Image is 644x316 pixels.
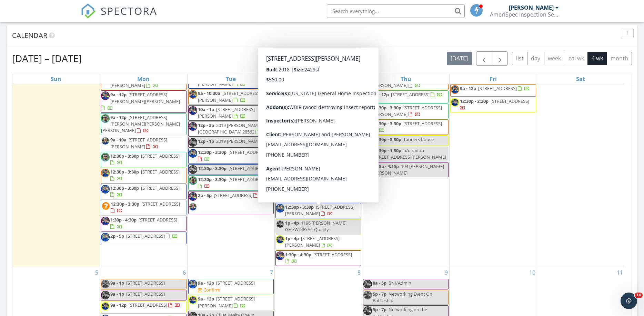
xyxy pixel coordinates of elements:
span: 10a - 1p [285,175,301,181]
img: dawson_closeup.jpg [276,115,284,124]
img: kyle_2024_closeup.jpg [363,136,372,145]
a: 12:30p - 3:30p [STREET_ADDRESS][PERSON_NAME] [275,203,361,218]
a: 12:30p - 2:30p [STREET_ADDRESS] [450,97,536,112]
img: rich_2024_closeup.jpg [276,131,284,139]
a: 9a - 12p [STREET_ADDRESS] [450,84,536,97]
a: 1p - 4p [STREET_ADDRESS][PERSON_NAME] [285,235,340,248]
span: 9a - 1p [110,280,124,286]
img: nick_2024.jpg [101,217,110,225]
img: img_0801.jpeg [101,114,110,123]
button: [DATE] [447,52,472,65]
td: Go to October 2, 2025 [362,36,450,267]
a: 10a - 1p [STREET_ADDRESS] [275,161,361,174]
span: 1:30p - 4:30p [110,217,137,223]
span: Calendar [12,31,47,40]
img: img_0801.jpeg [363,105,372,113]
img: rich_2024_closeup.jpg [189,149,197,158]
span: [STREET_ADDRESS] [141,169,180,175]
button: 4 wk [587,52,607,65]
a: Sunday [49,74,63,84]
input: Search everything... [327,4,465,18]
span: [STREET_ADDRESS][PERSON_NAME] [198,106,255,119]
span: 9:30a - 12:30p [285,146,314,152]
span: 8a - 9a [285,82,299,88]
span: [STREET_ADDRESS] [139,217,177,223]
span: [STREET_ADDRESS] [229,176,267,182]
span: [STREET_ADDRESS][PERSON_NAME] [110,137,167,149]
span: 2019 [PERSON_NAME] [216,138,262,144]
img: kyle_2024_closeup.jpg [276,162,284,171]
a: 12:30p - 3:30p [STREET_ADDRESS] [188,148,274,164]
span: 2p - 5p [110,233,124,239]
img: f24.jpeg [189,203,197,211]
a: 9a - 12p [STREET_ADDRESS][PERSON_NAME][PERSON_NAME] [101,90,187,113]
img: rich_2024_closeup.jpg [101,185,110,194]
a: 9a - 12p [STREET_ADDRESS] [373,91,443,98]
span: [STREET_ADDRESS] [126,291,165,297]
a: Friday [488,74,498,84]
img: kyle_2024_closeup.jpg [276,82,284,90]
span: BNI/Admin [389,280,411,286]
img: kyle_2024_closeup.jpg [276,235,284,244]
span: 9:30a - 12:30p [285,131,314,137]
span: [STREET_ADDRESS][PERSON_NAME] [285,204,354,217]
span: 10a - 1p [198,106,214,112]
td: Go to September 29, 2025 [100,36,188,267]
a: 10a - 1p [STREET_ADDRESS][PERSON_NAME] [198,106,255,119]
img: kyle_2024_closeup.jpg [276,220,284,228]
a: 12:30p - 3:30p [STREET_ADDRESS] [101,184,187,199]
td: Go to October 3, 2025 [450,36,537,267]
span: 9a - 12p [110,302,127,308]
span: 104 [PERSON_NAME] [PERSON_NAME] [373,163,444,176]
button: day [527,52,544,65]
div: [PERSON_NAME] [509,4,554,11]
img: kyle_2024_closeup.jpg [276,175,284,184]
img: dawson_closeup.jpg [363,291,372,299]
a: 12:30p - 3:30p [STREET_ADDRESS] [101,152,187,167]
img: nick_2024.jpg [276,93,284,101]
a: 12:30p - 3:30p [STREET_ADDRESS] [110,185,180,198]
span: 12:30p - 3:30p [110,153,139,159]
span: [STREET_ADDRESS][PERSON_NAME] [198,296,255,308]
img: f24.jpeg [363,147,372,156]
span: [STREET_ADDRESS] [141,185,180,191]
a: 1:30p - 4:30p [STREET_ADDRESS] [285,251,352,264]
span: 1:15p - 4:15p [373,163,399,169]
img: nick_2024.jpg [101,91,110,100]
a: 1p - 4p [STREET_ADDRESS][PERSON_NAME] [275,234,361,250]
img: img_0801.jpeg [101,153,110,161]
td: Go to October 4, 2025 [537,36,624,267]
span: 12:30p - 3:30p [285,204,314,210]
span: 10a - 1p [285,162,301,169]
a: 9:30a - 12:30p [STREET_ADDRESS] [275,114,361,129]
span: [STREET_ADDRESS] [303,191,342,197]
a: 9a - 12p [STREET_ADDRESS] [198,280,255,286]
div: AmeriSpec Inspection Services [490,11,559,18]
a: 10a - 1p [STREET_ADDRESS] [285,162,355,169]
span: Networking Event On Battleship [373,291,432,304]
a: 9a - 12p [STREET_ADDRESS][PERSON_NAME] [198,296,255,308]
span: [STREET_ADDRESS] [491,98,529,104]
img: dawson_closeup.jpg [189,90,197,99]
a: 2p - 5p [STREET_ADDRESS] [110,233,178,239]
span: [STREET_ADDRESS] [316,146,354,152]
span: 12:30p - 2:30p [460,98,489,104]
img: dawson_closeup.jpg [363,120,372,129]
img: img_0801.jpeg [189,176,197,185]
span: [STREET_ADDRESS] [214,192,252,198]
a: 2p - 5p [STREET_ADDRESS] [101,232,187,244]
a: 2p - 5p [STREET_ADDRESS] [198,192,265,198]
a: Confirm [198,287,220,293]
a: Go to October 10, 2025 [528,267,537,278]
span: 12:30p - 3:30p [111,201,139,207]
a: 12:30p - 3:30p [STREET_ADDRESS] [198,176,267,189]
span: SPECTORA [101,3,157,18]
span: 10a - 1p [285,191,301,197]
span: 9a - 12p [198,296,214,302]
span: [STREET_ADDRESS] [313,251,352,258]
iframe: Intercom live chat [621,293,637,309]
a: Thursday [399,74,413,84]
span: 12:30p - 1:30p [373,147,401,154]
span: 9a - 1p [110,291,124,297]
span: p/u radon [STREET_ADDRESS][PERSON_NAME] [373,147,446,160]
